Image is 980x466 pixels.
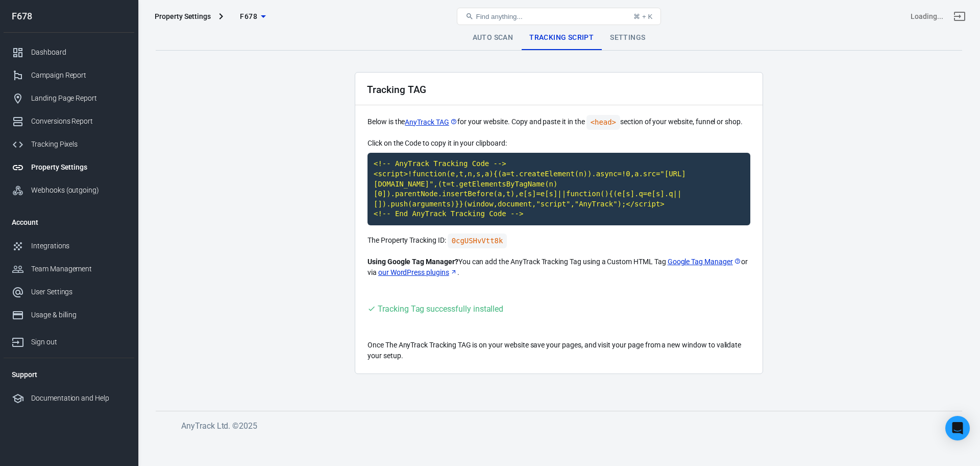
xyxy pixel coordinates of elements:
[181,420,947,432] h6: AnyTrack Ltd. © 2025
[31,287,126,297] div: User Settings
[367,302,503,315] div: Visit your website to trigger the Tracking Tag and validate your setup.
[405,117,457,128] a: AnyTrack TAG
[4,156,134,179] a: Property Settings
[4,210,134,235] li: Account
[448,234,507,248] code: Click to copy
[4,87,134,110] a: Landing Page Report
[4,179,134,202] a: Webhooks (outgoing)
[4,327,134,354] a: Sign out
[31,337,126,347] div: Sign out
[4,12,134,21] div: F678
[31,264,126,274] div: Team Management
[4,110,134,133] a: Conversions Report
[378,267,457,278] a: our WordPress plugins
[947,4,972,29] a: Sign out
[155,11,211,21] div: Property Settings
[911,11,943,22] div: Account id: <>
[4,362,134,387] li: Support
[945,416,970,440] div: Open Intercom Messenger
[31,185,126,196] div: Webhooks (outgoing)
[378,302,503,315] div: Tracking Tag successfully installed
[4,235,134,258] a: Integrations
[586,115,620,130] code: <head>
[31,70,126,81] div: Campaign Report
[31,162,126,173] div: Property Settings
[227,7,278,26] button: F678
[367,84,426,95] h2: Tracking TAG
[31,310,126,320] div: Usage & billing
[4,64,134,87] a: Campaign Report
[602,26,653,50] a: Settings
[464,26,522,50] a: Auto Scan
[31,116,126,127] div: Conversions Report
[31,93,126,104] div: Landing Page Report
[4,133,134,156] a: Tracking Pixels
[367,257,750,278] p: You can add the AnyTrack Tracking Tag using a Custom HTML Tag or via .
[367,258,458,266] strong: Using Google Tag Manager?
[31,241,126,251] div: Integrations
[633,13,652,20] div: ⌘ + K
[367,234,750,248] p: The Property Tracking ID:
[476,13,522,20] span: Find anything...
[457,8,661,25] button: Find anything...⌘ + K
[367,340,750,361] p: Once The AnyTrack Tracking TAG is on your website save your pages, and visit your page from a new...
[31,393,126,404] div: Documentation and Help
[4,281,134,304] a: User Settings
[31,139,126,150] div: Tracking Pixels
[31,47,126,58] div: Dashboard
[521,26,602,50] a: Tracking Script
[240,10,257,23] span: F678
[4,304,134,327] a: Usage & billing
[367,138,750,149] p: Click on the Code to copy it in your clipboard:
[4,41,134,64] a: Dashboard
[4,258,134,281] a: Team Management
[367,115,750,130] p: Below is the for your website. Copy and paste it in the section of your website, funnel or shop.
[668,257,741,267] a: Google Tag Manager
[367,153,750,225] code: Click to copy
